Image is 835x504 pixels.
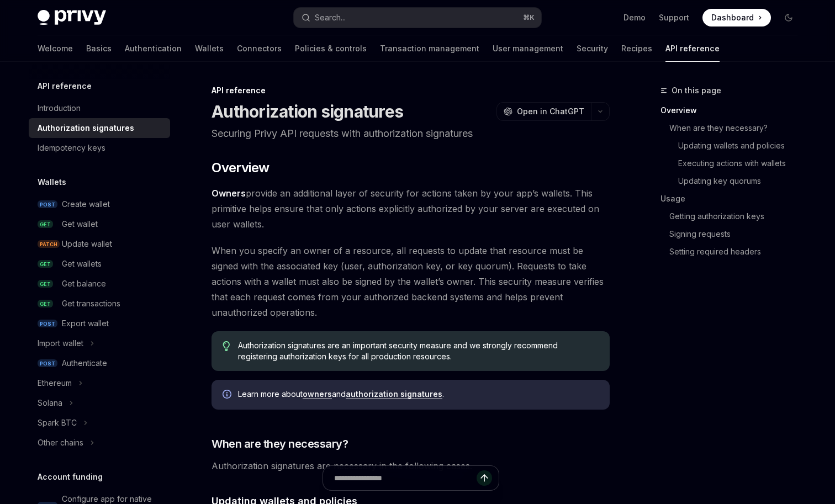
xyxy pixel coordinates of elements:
[38,359,57,368] span: POST
[29,254,170,274] a: GETGet wallets
[212,436,348,452] span: When are they necessary?
[62,357,107,370] div: Authenticate
[29,234,170,254] a: PATCHUpdate wallet
[523,13,535,22] span: ⌘ K
[38,320,57,328] span: POST
[38,200,57,209] span: POST
[223,341,230,351] svg: Tip
[665,35,720,62] a: API reference
[623,12,646,23] a: Demo
[38,35,73,62] a: Welcome
[212,188,246,199] a: Owners
[660,102,806,119] a: Overview
[29,194,170,214] a: POSTCreate wallet
[493,35,563,62] a: User management
[496,102,591,121] button: Open in ChatGPT
[62,217,98,231] div: Get wallet
[237,35,282,62] a: Connectors
[38,300,53,308] span: GET
[212,102,403,121] h1: Authorization signatures
[212,185,610,232] span: provide an additional layer of security for actions taken by your app’s wallets. This primitive h...
[29,274,170,294] a: GETGet balance
[38,260,53,268] span: GET
[86,35,112,62] a: Basics
[62,297,120,310] div: Get transactions
[303,389,332,399] a: owners
[212,458,610,474] span: Authorization signatures are necessary in the following cases.
[62,277,106,290] div: Get balance
[678,172,806,190] a: Updating key quorums
[678,137,806,155] a: Updating wallets and policies
[669,119,806,137] a: When are they necessary?
[315,11,346,24] div: Search...
[38,176,66,189] h5: Wallets
[212,159,269,177] span: Overview
[38,220,53,229] span: GET
[195,35,224,62] a: Wallets
[294,8,541,28] button: Search...⌘K
[125,35,182,62] a: Authentication
[38,436,83,449] div: Other chains
[62,237,112,251] div: Update wallet
[62,257,102,270] div: Get wallets
[38,337,83,350] div: Import wallet
[38,10,106,25] img: dark logo
[38,79,92,93] h5: API reference
[780,9,797,26] button: Toggle dark mode
[29,138,170,158] a: Idempotency keys
[29,98,170,118] a: Introduction
[38,102,81,115] div: Introduction
[212,126,610,141] p: Securing Privy API requests with authorization signatures
[38,470,103,484] h5: Account funding
[659,12,689,23] a: Support
[62,317,109,330] div: Export wallet
[29,314,170,333] a: POSTExport wallet
[660,190,806,208] a: Usage
[223,390,234,401] svg: Info
[702,9,771,26] a: Dashboard
[38,240,60,248] span: PATCH
[29,118,170,138] a: Authorization signatures
[38,141,105,155] div: Idempotency keys
[38,121,134,135] div: Authorization signatures
[678,155,806,172] a: Executing actions with wallets
[672,84,721,97] span: On this page
[29,214,170,234] a: GETGet wallet
[38,416,77,429] div: Spark BTC
[669,225,806,243] a: Signing requests
[238,340,599,362] span: Authorization signatures are an important security measure and we strongly recommend registering ...
[29,294,170,314] a: GETGet transactions
[62,198,110,211] div: Create wallet
[517,106,584,117] span: Open in ChatGPT
[380,35,479,62] a: Transaction management
[711,12,754,23] span: Dashboard
[621,35,652,62] a: Recipes
[669,243,806,261] a: Setting required headers
[295,35,367,62] a: Policies & controls
[38,376,72,390] div: Ethereum
[38,396,62,410] div: Solana
[29,353,170,373] a: POSTAuthenticate
[669,208,806,225] a: Getting authorization keys
[38,280,53,288] span: GET
[212,85,610,96] div: API reference
[346,389,442,399] a: authorization signatures
[477,470,492,486] button: Send message
[212,243,610,320] span: When you specify an owner of a resource, all requests to update that resource must be signed with...
[238,389,599,400] span: Learn more about and .
[577,35,608,62] a: Security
